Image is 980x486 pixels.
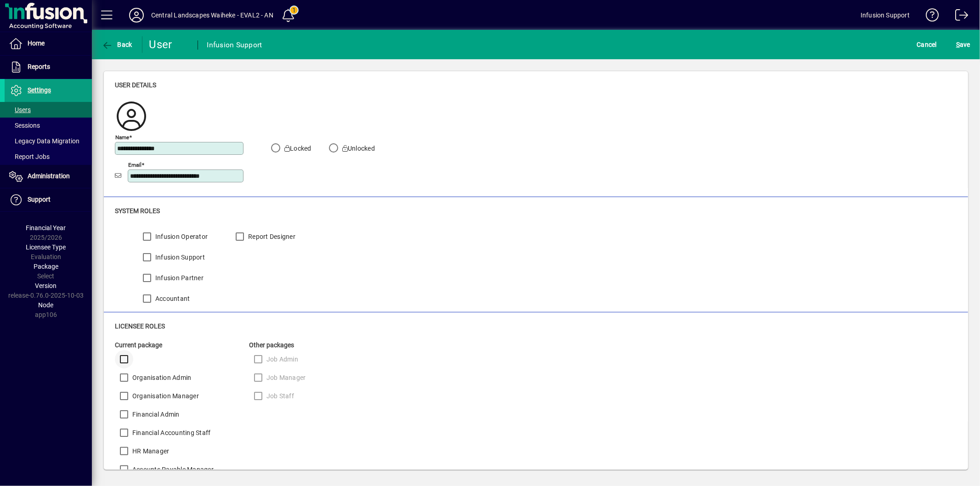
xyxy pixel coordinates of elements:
a: Support [5,188,92,211]
label: Financial Admin [130,410,180,419]
label: Infusion Partner [153,273,204,283]
label: Accountant [153,294,190,303]
mat-label: Name [115,134,129,140]
button: Cancel [915,36,940,53]
a: Sessions [5,118,92,133]
a: Logout [948,2,969,32]
span: Licensee Type [26,243,66,251]
a: Legacy Data Migration [5,133,92,149]
span: Version [35,282,57,289]
label: Locked [283,144,312,153]
span: System roles [115,207,160,215]
label: Infusion Support [153,253,205,262]
span: Current package [115,341,162,349]
button: Back [99,36,135,53]
div: Infusion Support [207,38,262,52]
span: Licensee roles [115,322,165,330]
a: Report Jobs [5,149,92,164]
span: Legacy Data Migration [9,137,79,145]
label: Organisation Manager [130,391,199,401]
a: Reports [5,56,92,79]
span: Administration [28,172,70,180]
label: HR Manager [130,446,170,456]
button: Save [954,36,973,53]
div: Central Landscapes Waiheke - EVAL2 - AN [151,8,273,23]
label: Unlocked [340,144,375,153]
span: Financial Year [26,224,66,232]
span: S [956,41,960,48]
span: Back [102,41,132,48]
span: Cancel [917,37,937,52]
span: Node [39,301,54,309]
span: Other packages [249,341,294,349]
div: Infusion Support [861,8,910,23]
mat-label: Email [128,161,142,168]
a: Users [5,102,92,118]
span: Users [9,106,31,113]
span: Home [28,40,45,47]
span: Report Jobs [9,153,50,160]
a: Knowledge Base [919,2,939,32]
app-page-header-button: Back [92,36,142,53]
div: User [149,37,188,52]
a: Administration [5,165,92,188]
span: Package [34,263,58,270]
label: Infusion Operator [153,232,208,241]
button: Profile [122,7,151,23]
span: Settings [28,86,51,94]
span: ave [956,37,970,52]
span: Sessions [9,122,40,129]
span: User details [115,81,156,89]
a: Home [5,32,92,55]
span: Support [28,196,51,203]
label: Report Designer [246,232,295,241]
span: Reports [28,63,50,70]
label: Organisation Admin [130,373,192,382]
label: Financial Accounting Staff [130,428,211,437]
label: Accounts Payable Manager [130,465,214,474]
